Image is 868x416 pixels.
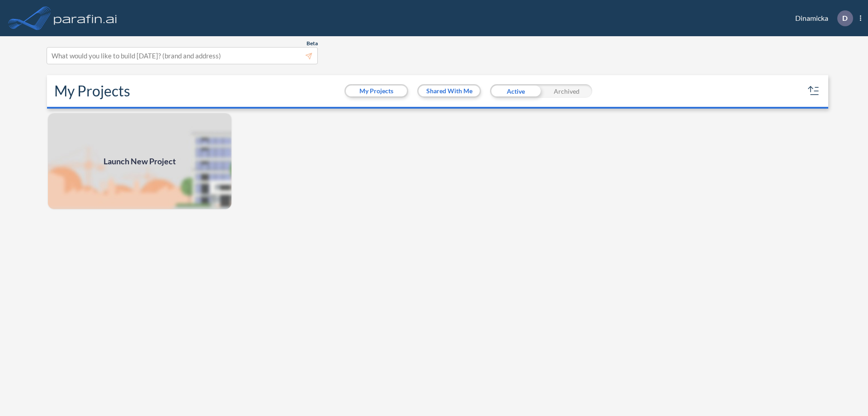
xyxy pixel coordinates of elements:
[490,84,541,98] div: Active
[541,84,592,98] div: Archived
[419,86,480,96] button: Shared With Me
[47,112,232,210] a: Launch New Project
[104,155,176,167] span: Launch New Project
[346,86,407,96] button: My Projects
[842,14,848,22] p: D
[807,84,821,98] button: sort
[52,9,119,27] img: logo
[782,10,861,26] div: Dinamicka
[47,112,232,210] img: add
[307,40,318,47] span: Beta
[54,82,130,100] h2: My Projects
